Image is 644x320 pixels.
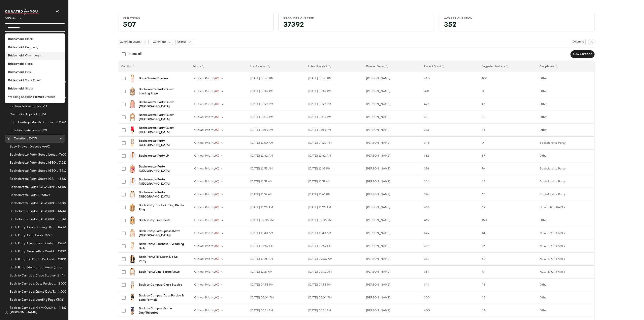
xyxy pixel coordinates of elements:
span: Critical Priority [194,270,215,273]
th: Priority [189,61,247,72]
td: [PERSON_NAME] [363,137,421,150]
td: Other [536,98,594,111]
b: Bach Party: Till Death Do Us Party [139,255,184,263]
th: Suggested Products [479,61,536,72]
td: 87 [479,150,536,162]
td: Other [536,150,594,162]
img: PGEO-WD37_V1.jpg [128,139,136,147]
span: : Champagne [24,54,42,58]
button: New Curation [571,50,594,58]
td: 384 [421,266,479,278]
td: 358 [421,162,479,175]
td: 63 [479,175,536,188]
td: [PERSON_NAME] [363,304,421,317]
td: 469 [421,214,479,227]
span: : Shoes [24,87,33,91]
b: Back to Campus: Class Staples [139,283,182,287]
td: [DATE] 11:27 AM [247,266,305,278]
td: [DATE] 03:38 PM [305,111,363,124]
td: 76 [479,162,536,175]
img: ROFR-WS337_V1.jpg [128,204,136,212]
td: 348 [421,137,479,150]
span: Back to Campus: Date Parties & Semi Formals [10,282,57,286]
b: Back to Campus: Game Day/Tailgates [139,306,184,315]
span: Going Out Tops 9.10 [10,112,40,117]
span: Critical Priority [194,141,215,144]
span: Back to Campus: Landing Page [10,298,55,302]
img: SDYS-WS188_V1.jpg [128,268,136,276]
span: Bachelorette Party LP [10,193,41,197]
td: [PERSON_NAME] [363,98,421,111]
td: [PERSON_NAME] [363,253,421,266]
b: Bach Party: Last Splash (Retro [GEOGRAPHIC_DATA]) [139,229,184,238]
td: [PERSON_NAME] [363,278,421,291]
td: Other [536,124,594,137]
span: Critical Priority [194,193,215,196]
b: Bach Party: Final Fiesta [139,218,171,222]
span: Bach Party: Final Fiesta [10,233,44,238]
span: Curations [153,40,166,44]
img: YLLR-WX5_V1.jpg [128,216,136,224]
th: Group Name [536,61,594,72]
td: 300 [421,291,479,304]
td: 0 [479,85,536,98]
td: [PERSON_NAME] [363,201,421,214]
td: Bachelorette Party [536,175,594,188]
span: Wedding Shop: [8,95,29,99]
span: (0) [215,103,219,106]
b: Bach Party: Seashells + Wedding Bells [139,242,184,250]
td: [DATE] 11:55 AM [247,162,305,175]
div: 352 [441,22,593,30]
td: [PERSON_NAME] [363,72,421,85]
span: : Burgundy [24,45,38,50]
img: SDYS-WS194_V1.jpg [128,165,136,173]
td: [DATE] 11:57 AM [247,175,305,188]
td: [DATE] 11:30 AM [247,227,305,240]
span: Bach Party: Vino Before Vows [10,265,53,270]
img: LSPA-WS51_V1.jpg [128,152,136,160]
span: (422) [58,161,66,165]
button: Columns [570,39,586,45]
span: Curations [14,136,28,141]
td: 43 [479,291,536,304]
td: [DATE] 11:42 AM [305,150,363,162]
td: [PERSON_NAME] [363,85,421,98]
div: Avg.per Curation [444,17,589,21]
span: Bachelorette Party Guest: [GEOGRAPHIC_DATA] [10,161,58,165]
td: [DATE] 03:42 PM [247,85,305,98]
b: Bridesmaid [29,95,44,99]
span: (0) [215,232,219,235]
span: Critical Priority [194,219,215,222]
div: Select all [127,52,142,57]
span: [PERSON_NAME] [10,310,37,315]
span: (469) [44,233,53,238]
span: Critical Priority [194,283,215,286]
img: SPDW-WD2944_V1.jpg [128,281,136,289]
td: [DATE] 09:00 AM [305,253,363,266]
span: : Pink [24,70,31,74]
span: Bachelorette Party: [GEOGRAPHIC_DATA] [10,209,57,214]
td: 150 [479,214,536,227]
span: (344) [56,273,65,278]
span: (336) [58,177,66,181]
th: Latest Snapshot [305,61,363,72]
td: 352 [421,150,479,162]
span: (0) [215,219,219,222]
span: : Black [24,37,33,41]
span: Bach Party: Till Death Do Us Party [10,257,57,262]
span: Dresses [44,95,55,99]
td: [DATE] 04:49 PM [305,240,363,253]
th: Product Count [421,61,479,72]
b: Bridesmaid [8,70,24,74]
b: Bachelorette Party Guest: Landing Page [139,87,184,96]
span: fall luxe brown codes [10,104,41,109]
img: svg%3e [5,311,8,314]
span: Status [177,40,186,44]
span: Back to Campus: Class Staples [10,273,56,278]
td: 46 [479,98,536,111]
td: NEW BACH PARTY [536,266,594,278]
span: (0) [215,90,219,93]
span: Bachelorette Party: [GEOGRAPHIC_DATA] [10,201,58,206]
span: (300) [57,282,66,286]
span: (0) [215,245,219,248]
